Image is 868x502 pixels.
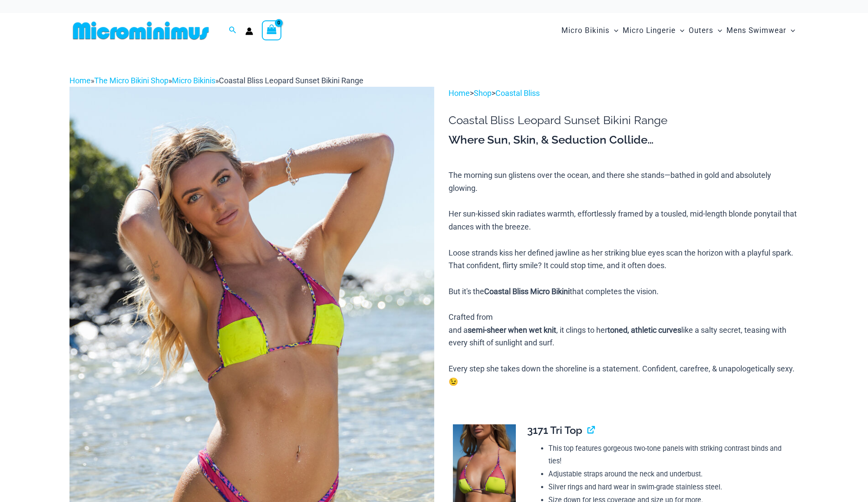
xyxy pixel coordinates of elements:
a: Shop [474,89,492,98]
a: Micro BikinisMenu ToggleMenu Toggle [559,17,620,44]
span: » » » [69,76,363,85]
h1: Coastal Bliss Leopard Sunset Bikini Range [449,114,799,127]
span: 3171 Tri Top [527,424,582,436]
span: Menu Toggle [713,20,722,42]
div: and a , it clings to her like a salty secret, teasing with every shift of sunlight and surf. Ever... [449,324,799,388]
span: Micro Bikinis [561,20,610,42]
span: Micro Lingerie [623,20,676,42]
span: Menu Toggle [610,20,618,42]
a: Mens SwimwearMenu ToggleMenu Toggle [724,17,797,44]
a: Micro Bikinis [172,76,215,85]
b: toned, athletic curves [607,325,681,335]
a: Micro LingerieMenu ToggleMenu Toggle [620,17,686,44]
a: Search icon link [229,25,237,36]
span: Outers [689,20,713,42]
span: Mens Swimwear [726,20,786,42]
p: > > [449,87,799,100]
a: Coastal Bliss [495,89,540,98]
img: MM SHOP LOGO FLAT [69,21,212,40]
span: Coastal Bliss Leopard Sunset Bikini Range [219,76,363,85]
span: Menu Toggle [676,20,684,42]
b: Coastal Bliss Micro Bikini [484,287,570,296]
b: semi-sheer when wet knit [468,325,556,335]
p: The morning sun glistens over the ocean, and there she stands—bathed in gold and absolutely glowi... [449,169,799,388]
a: View Shopping Cart, empty [262,20,282,40]
a: The Micro Bikini Shop [94,76,168,85]
h3: Where Sun, Skin, & Seduction Collide… [449,133,799,148]
a: Home [449,89,470,98]
li: Silver rings and hard wear in swim-grade stainless steel. [548,481,792,494]
li: Adjustable straps around the neck and underbust. [548,468,792,481]
li: This top features gorgeous two-tone panels with striking contrast binds and ties! [548,442,792,468]
a: Account icon link [245,27,253,35]
a: OutersMenu ToggleMenu Toggle [686,17,724,44]
nav: Site Navigation [558,16,799,45]
span: Menu Toggle [786,20,795,42]
a: Home [69,76,91,85]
